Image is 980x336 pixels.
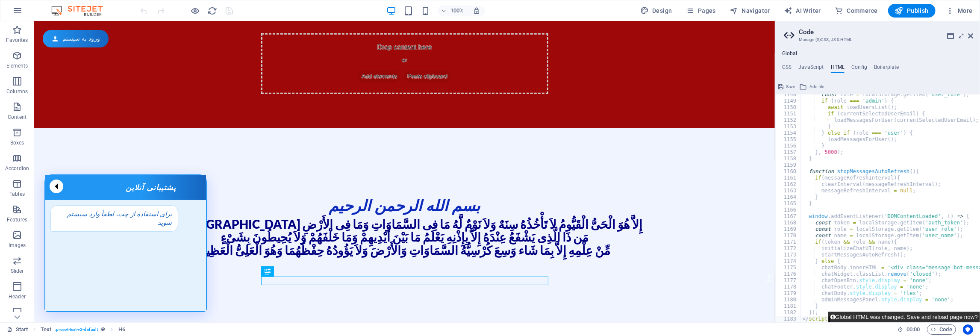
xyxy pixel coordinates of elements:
div: 1177 [776,277,801,284]
div: 1166 [776,207,801,213]
span: Paste clipboard [370,49,417,61]
div: 1165 [776,200,801,207]
button: 100% [438,6,468,16]
div: 1180 [776,297,801,303]
div: 1170 [776,233,801,239]
button: Pages [683,4,719,18]
button: Add file [798,82,825,92]
button: Save [777,82,796,92]
div: 1172 [776,245,801,252]
button: Commerce [831,4,881,18]
button: Usercentrics [963,324,973,335]
i: On resize automatically adjust zoom level to fit chosen device. [473,7,480,15]
span: Publish [895,6,929,15]
div: 1171 [776,239,801,245]
h6: 100% [450,6,464,16]
div: 1168 [776,220,801,226]
div: 1183 [776,316,801,322]
button: Global HTML was changed. Save and reload page now? [828,312,980,322]
div: 1149 [776,98,801,104]
div: 1176 [776,271,801,277]
button: reload [207,6,218,16]
div: 1153 [776,124,801,130]
div: 1181 [776,303,801,309]
div: 1175 [776,265,801,271]
button: Design [637,4,676,18]
p: Content [8,114,26,121]
span: . preset-text-v2-default [55,324,98,335]
h4: JavaScript [798,64,824,74]
h3: Manage (S)CSS, JS & HTML [799,36,956,44]
p: Header [9,293,26,300]
p: Slider [11,268,24,274]
div: 1174 [776,258,801,265]
span: Code [931,324,952,335]
span: Design [640,6,672,15]
div: 1178 [776,284,801,290]
p: Columns [6,88,28,95]
div: 1169 [776,226,801,233]
button: Navigator [726,4,774,18]
nav: breadcrumb [41,324,126,335]
h2: Code [799,28,973,36]
div: 1156 [776,143,801,149]
span: Save [786,82,795,92]
div: 1150 [776,104,801,111]
span: Pages [686,6,716,15]
div: 1161 [776,175,801,181]
span: : [912,326,914,333]
span: Commerce [835,6,878,15]
h4: Global [782,50,798,57]
p: Elements [6,62,28,69]
i: Reload page [208,6,218,16]
div: 1158 [776,156,801,162]
button: ورود به سیستم [9,9,74,26]
span: Add elements [324,49,366,61]
span: Click to select. Double-click to edit [41,324,51,335]
div: 1162 [776,181,801,188]
div: 1167 [776,213,801,220]
div: 1163 [776,188,801,194]
button: Click here to leave preview mode and continue editing [190,6,200,16]
span: پشتیبانی آنلاین [91,162,142,171]
span: AI Writer [784,6,821,15]
span: More [946,6,973,15]
p: Favorites [6,37,28,44]
button: Code [927,324,956,335]
h4: Boilerplate [874,64,899,74]
img: Editor Logo [49,6,113,16]
p: Images [9,242,26,249]
a: Click to cancel selection. Double-click to open Pages [7,324,28,335]
div: 1179 [776,290,801,297]
div: 1154 [776,130,801,136]
span: Click to select. Double-click to edit [118,324,125,335]
span: Add file [809,82,824,92]
button: More [942,4,976,18]
h4: Config [851,64,867,74]
span: 00 00 [906,324,920,335]
button: AI Writer [780,4,824,18]
div: 1173 [776,252,801,258]
div: 1151 [776,111,801,117]
div: 1155 [776,136,801,143]
p: Boxes [10,139,24,146]
p: Features [7,216,27,223]
p: Tables [9,191,25,197]
h4: HTML [831,64,845,74]
div: برای استفاده از چت، لطفاً وارد سیستم شوید [16,184,144,210]
div: Drop content here [227,12,514,73]
button: Publish [888,4,936,18]
p: Accordion [5,165,29,172]
div: 1182 [776,309,801,316]
div: 1159 [776,162,801,168]
h4: CSS [782,64,792,74]
span: Navigator [730,6,770,15]
div: 1160 [776,168,801,175]
div: 1148 [776,91,801,98]
div: 1152 [776,117,801,124]
div: 1157 [776,149,801,156]
div: 1164 [776,194,801,200]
